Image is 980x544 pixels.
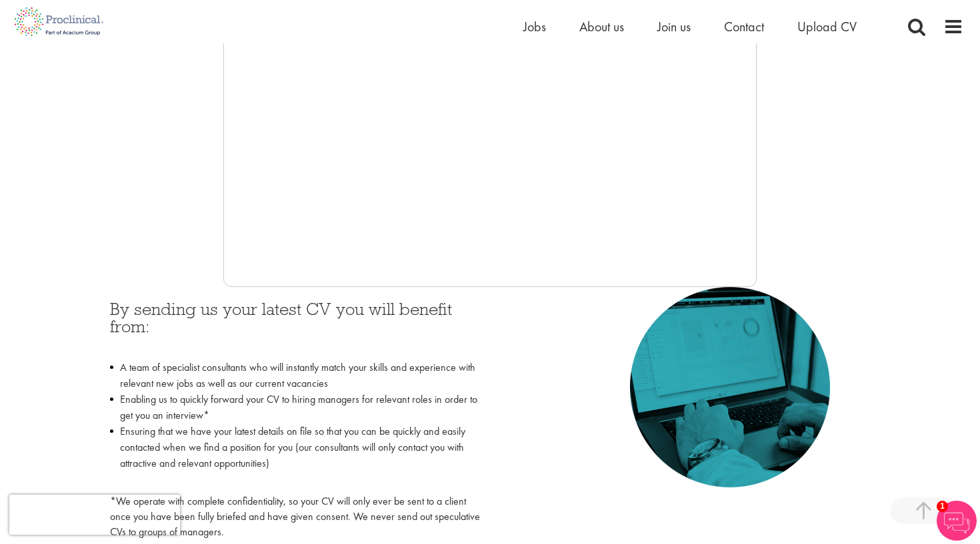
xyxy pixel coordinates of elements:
li: Enabling us to quickly forward your CV to hiring managers for relevant roles in order to get you ... [110,392,480,423]
img: Chatbot [937,501,977,541]
a: Contact [724,18,764,35]
li: A team of specialist consultants who will instantly match your skills and experience with relevan... [110,360,480,392]
a: Jobs [523,18,546,35]
h3: By sending us your latest CV you will benefit from: [110,300,480,353]
span: 1 [937,501,948,512]
a: Upload CV [797,18,857,35]
a: Join us [657,18,691,35]
iframe: reCAPTCHA [9,495,180,535]
li: Ensuring that we have your latest details on file so that you can be quickly and easily contacted... [110,423,480,487]
a: About us [579,18,624,35]
p: *We operate with complete confidentiality, so your CV will only ever be sent to a client once you... [110,494,480,540]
